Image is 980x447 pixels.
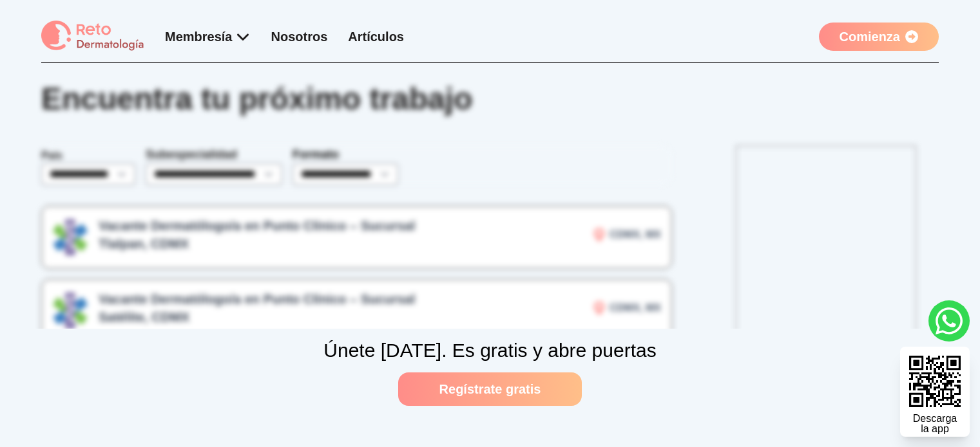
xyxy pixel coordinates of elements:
div: Descarga la app [913,414,957,434]
a: Regístrate gratis [398,372,582,406]
a: whatsapp button [928,300,970,342]
a: Nosotros [271,30,328,44]
div: Membresía [165,28,251,46]
a: Comienza [819,23,939,51]
a: Artículos [348,30,404,44]
img: logo Reto dermatología [41,21,144,52]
